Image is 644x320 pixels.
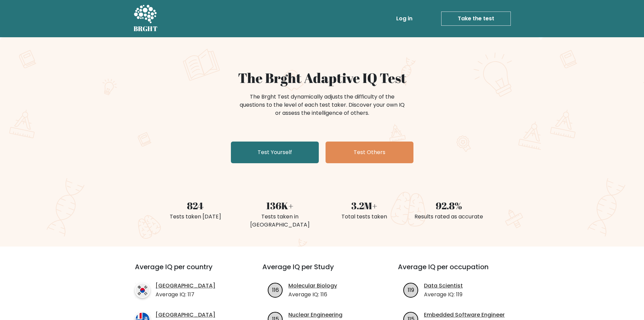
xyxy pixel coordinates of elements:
[134,25,158,33] h5: BRGHT
[288,311,342,319] a: Nuclear Engineering
[238,93,407,117] div: The Brght Test dynamically adjusts the difficulty of the questions to the level of each test take...
[411,213,487,221] div: Results rated as accurate
[411,198,487,213] div: 92.8%
[326,213,403,221] div: Total tests taken
[326,198,403,213] div: 3.2M+
[134,3,158,35] a: BRGHT
[288,282,337,290] a: Molecular Biology
[408,286,414,294] text: 119
[242,213,318,229] div: Tests taken in [GEOGRAPHIC_DATA]
[398,263,517,279] h3: Average IQ per occupation
[135,263,238,279] h3: Average IQ per country
[231,142,319,163] a: Test Yourself
[393,12,415,25] a: Log in
[424,311,505,319] a: Embedded Software Engineer
[156,311,215,319] a: [GEOGRAPHIC_DATA]
[135,283,150,298] img: country
[326,142,413,163] a: Test Others
[156,291,215,299] p: Average IQ: 117
[157,198,234,213] div: 824
[272,286,279,294] text: 116
[157,213,234,221] div: Tests taken [DATE]
[288,291,337,299] p: Average IQ: 116
[262,263,382,279] h3: Average IQ per Study
[156,282,215,290] a: [GEOGRAPHIC_DATA]
[242,198,318,213] div: 136K+
[441,12,511,26] a: Take the test
[424,291,463,299] p: Average IQ: 119
[424,282,463,290] a: Data Scientist
[157,70,487,86] h1: The Brght Adaptive IQ Test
